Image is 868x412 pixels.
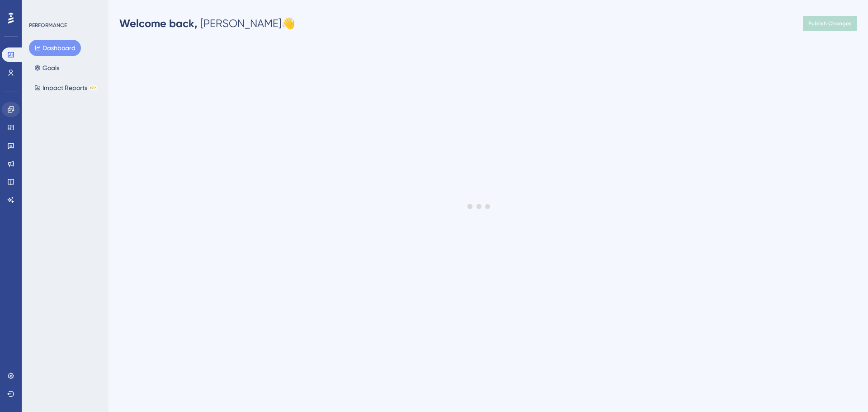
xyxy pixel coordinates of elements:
span: Welcome back, [119,17,198,30]
div: BETA [89,85,97,90]
div: [PERSON_NAME] 👋 [119,16,295,31]
span: Publish Changes [808,20,852,27]
button: Impact ReportsBETA [29,80,103,96]
button: Goals [29,60,65,76]
div: PERFORMANCE [29,22,67,29]
button: Dashboard [29,40,81,56]
button: Publish Changes [803,16,857,31]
